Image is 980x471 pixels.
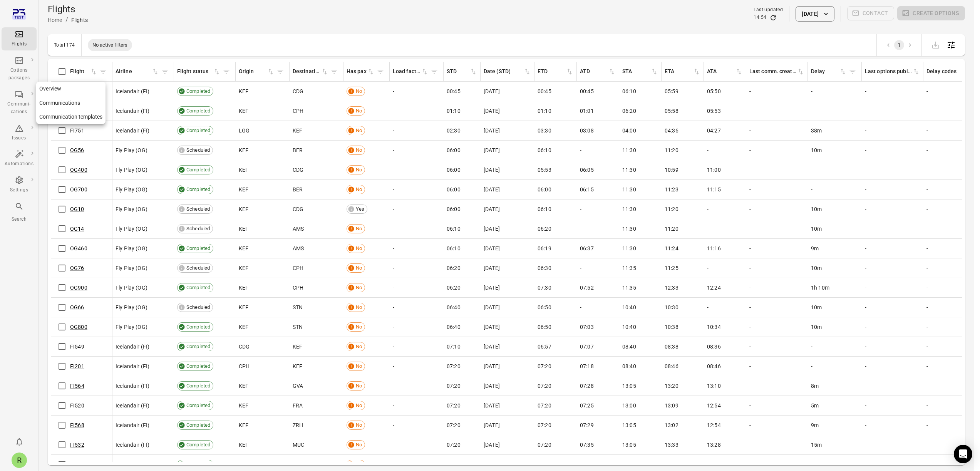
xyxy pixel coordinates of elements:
[707,205,743,213] div: -
[353,107,365,115] span: No
[393,146,441,154] div: -
[707,146,743,154] div: -
[184,225,213,233] span: Scheduled
[580,127,594,134] span: 03:08
[811,127,822,134] span: 38m
[239,264,248,272] span: KEF
[538,146,551,154] span: 06:10
[622,245,636,252] span: 11:30
[116,67,151,76] div: Airline
[865,205,920,213] div: -
[894,40,904,50] button: page 1
[580,166,594,174] span: 06:05
[429,66,440,77] button: Filter by load factor
[447,146,461,154] span: 06:00
[796,6,834,22] button: [DATE]
[159,66,171,77] span: Filter by airline
[665,303,678,311] span: 10:30
[239,67,267,76] div: Origin
[707,87,721,95] span: 05:50
[707,264,743,272] div: -
[375,66,386,77] button: Filter by has pax
[580,264,616,272] div: -
[393,186,441,193] div: -
[393,284,441,292] div: -
[221,66,232,77] button: Filter by flight status
[447,205,461,213] span: 06:00
[5,186,34,194] div: Settings
[707,225,743,233] div: -
[447,87,461,95] span: 00:45
[811,225,822,233] span: 10m
[865,67,912,76] div: Last options published
[447,166,461,174] span: 06:00
[707,127,721,134] span: 04:27
[447,67,469,76] div: STD
[580,205,616,213] div: -
[65,15,68,25] li: /
[70,324,87,330] a: OG800
[580,107,594,115] span: 01:01
[184,186,213,193] span: Completed
[665,107,678,115] span: 05:58
[70,186,87,193] a: OG700
[749,146,805,154] div: -
[622,225,636,233] span: 11:30
[36,82,106,124] nav: Local navigation
[707,67,743,76] div: Sort by ATA in ascending order
[116,264,147,272] span: Fly Play (OG)
[70,226,84,232] a: OG14
[239,107,248,115] span: KEF
[538,166,551,174] span: 05:53
[484,146,500,154] span: [DATE]
[447,127,461,134] span: 02:30
[184,265,213,272] span: Scheduled
[943,37,959,53] button: Open table configuration
[70,206,84,212] a: OG10
[70,245,87,251] a: OG460
[580,245,594,252] span: 06:37
[353,265,365,272] span: No
[70,383,84,389] a: FI564
[12,453,27,468] div: R
[665,146,678,154] span: 11:20
[97,66,109,77] span: Filter by flight
[484,284,500,292] span: [DATE]
[293,245,304,252] span: AMS
[749,245,805,252] div: -
[393,67,421,76] div: Load factor
[70,304,84,310] a: OG66
[865,186,920,193] div: -
[71,16,88,24] div: Flights
[665,67,700,76] div: Sort by ETA in ascending order
[580,67,608,76] div: ATD
[116,225,147,233] span: Fly Play (OG)
[811,146,822,154] span: 10m
[239,205,248,213] span: KEF
[116,245,147,252] span: Fly Play (OG)
[70,67,97,76] div: Sort by flight in ascending order
[116,146,147,154] span: Fly Play (OG)
[538,87,551,95] span: 00:45
[865,67,920,76] div: Sort by last options package published in ascending order
[293,127,302,134] span: KEF
[353,88,365,95] span: No
[847,66,858,77] span: Filter by delay
[707,284,721,292] span: 12:24
[622,107,636,115] span: 06:20
[811,67,839,76] div: Delay
[5,101,34,116] div: Communi-cations
[580,87,594,95] span: 00:45
[293,107,303,115] span: CPH
[622,264,636,272] span: 11:35
[184,147,213,154] span: Scheduled
[239,127,250,134] span: LGG
[116,87,149,95] span: Icelandair (FI)
[239,67,275,76] div: Sort by origin in ascending order
[116,186,147,193] span: Fly Play (OG)
[353,245,365,252] span: No
[811,87,859,95] div: -
[926,245,974,252] div: -
[865,87,920,95] div: -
